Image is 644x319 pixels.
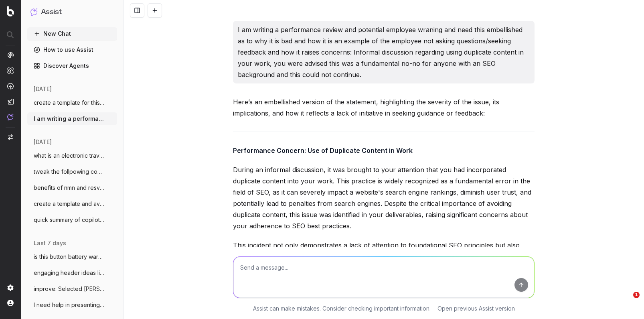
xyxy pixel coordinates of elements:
span: last 7 days [34,239,66,247]
img: My account [7,300,14,306]
span: I am writing a performance review and po [34,115,104,123]
img: Setting [7,284,14,291]
p: During an informal discussion, it was brought to your attention that you had incorporated duplica... [233,164,535,232]
img: Botify logo [7,6,14,16]
iframe: Intercom live chat [617,292,636,311]
p: Here’s an embellished version of the statement, highlighting the severity of the issue, its impli... [233,96,535,119]
a: How to use Assist [27,43,117,56]
span: improve: Selected [PERSON_NAME] stores a [34,285,104,293]
button: benefits of nmn and resveratrol for 53 y [27,181,117,194]
img: Switch project [8,134,13,140]
span: benefits of nmn and resveratrol for 53 y [34,184,104,192]
button: tweak the follpowing content to reflect [27,165,117,178]
span: is this button battery warning in line w [34,253,104,261]
span: quick summary of copilot create an agent [34,216,104,224]
p: I am writing a performance review and potential employee wraning and need this embellished as to ... [238,24,530,80]
button: is this button battery warning in line w [27,250,117,263]
span: create a template and average character [34,200,104,208]
button: create a template for this header for ou [27,96,117,109]
span: I need help in presenting the issues I a [34,301,104,309]
p: This incident not only demonstrates a lack of attention to foundational SEO principles but also s... [233,240,535,296]
button: create a template and average character [27,197,117,210]
button: what is an electronic travel authority E [27,149,117,162]
button: Assist [30,6,114,18]
span: what is an electronic travel authority E [34,152,104,160]
a: Discover Agents [27,59,117,72]
img: Assist [7,114,14,120]
span: [DATE] [34,85,52,93]
img: Intelligence [7,67,14,74]
img: Analytics [7,52,14,58]
strong: Performance Concern: Use of Duplicate Content in Work [233,146,413,154]
span: create a template for this header for ou [34,99,104,107]
span: 1 [633,292,640,298]
span: tweak the follpowing content to reflect [34,168,104,176]
p: Assist can make mistakes. Consider checking important information. [253,305,431,313]
button: New Chat [27,27,117,40]
img: Assist [30,8,38,16]
span: [DATE] [34,138,52,146]
button: improve: Selected [PERSON_NAME] stores a [27,282,117,295]
img: Activation [7,83,14,89]
button: quick summary of copilot create an agent [27,213,117,226]
img: Studio [7,98,14,105]
button: I need help in presenting the issues I a [27,299,117,311]
a: Open previous Assist version [437,305,515,313]
button: I am writing a performance review and po [27,112,117,125]
button: engaging header ideas like this: Discove [27,266,117,279]
h1: Assist [41,6,62,18]
span: engaging header ideas like this: Discove [34,269,104,277]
